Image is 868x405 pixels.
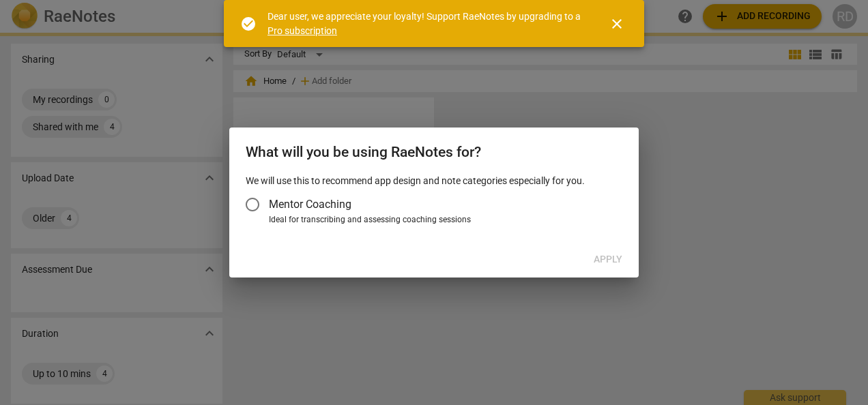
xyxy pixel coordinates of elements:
[246,174,622,188] p: We will use this to recommend app design and note categories especially for you.
[269,214,618,226] div: Ideal for transcribing and assessing coaching sessions
[246,188,622,226] div: Account type
[601,7,633,40] button: Close
[609,16,625,32] span: close
[267,10,584,37] div: Dear user, we appreciate your loyalty! Support RaeNotes by upgrading to a
[240,16,257,32] span: check_circle
[269,196,351,212] span: Mentor Coaching
[246,144,622,161] h2: What will you be using RaeNotes for?
[267,25,337,36] a: Pro subscription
